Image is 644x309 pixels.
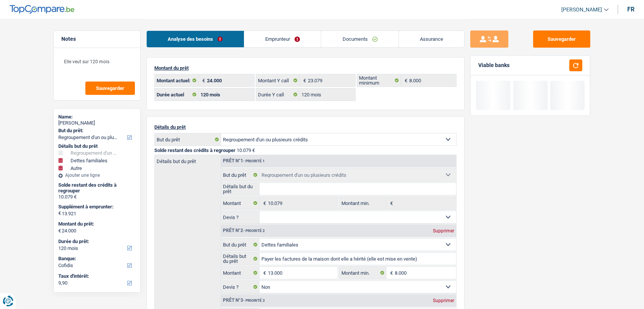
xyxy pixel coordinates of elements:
h5: Notes [61,36,133,42]
label: Durée Y call [256,88,300,101]
label: Devis ? [221,211,260,223]
span: - Priorité 1 [243,159,265,163]
span: - Priorité 3 [243,298,265,303]
label: Montant actuel: [155,74,199,86]
label: Durée du prêt: [58,239,134,245]
div: Name: [58,114,136,120]
img: TopCompare Logo [10,5,74,14]
label: But du prêt [155,133,221,146]
div: [PERSON_NAME] [58,120,136,126]
span: € [58,210,61,216]
label: Montant Y call [256,74,300,86]
a: Analyse des besoins [147,31,244,47]
label: Détails but du prêt [155,155,221,164]
label: But du prêt [221,239,260,251]
label: Taux d'intérêt: [58,273,134,279]
span: - Priorité 2 [243,229,265,233]
span: € [386,197,395,209]
label: Montant [221,197,260,209]
label: Supplément à emprunter: [58,204,134,210]
a: Assurance [399,31,465,47]
p: Détails du prêt [154,124,457,130]
label: Détails but du prêt [221,183,260,195]
span: € [58,228,61,234]
label: Montant minimum [357,74,401,86]
p: Montant du prêt [154,65,457,71]
label: Montant du prêt: [58,221,134,227]
div: fr [627,6,634,13]
a: Documents [321,31,399,47]
div: Viable banks [478,62,509,69]
div: 10.079 € [58,194,136,200]
div: Prêt n°1 [221,159,267,163]
span: € [300,74,308,86]
label: But du prêt: [58,128,134,134]
label: Durée actuel [155,88,199,101]
div: Prêt n°3 [221,298,267,303]
label: Devis ? [221,281,260,293]
span: [PERSON_NAME] [561,6,602,13]
label: Montant min. [340,197,386,209]
div: Prêt n°2 [221,228,267,233]
div: Solde restant des crédits à regrouper [58,182,136,194]
div: Supprimer [431,229,456,233]
label: But du prêt [221,169,260,181]
label: Montant min. [340,267,386,279]
div: Ajouter une ligne [58,173,136,178]
span: € [260,197,268,209]
label: Détails but du prêt [221,253,260,265]
a: [PERSON_NAME] [555,3,609,16]
span: Sauvegarder [96,86,124,91]
span: € [260,267,268,279]
a: Emprunteur [244,31,321,47]
button: Sauvegarder [85,82,135,95]
span: Solde restant des crédits à regrouper [154,147,235,153]
span: € [386,267,395,279]
span: 10.079 € [237,147,255,153]
label: Montant [221,267,260,279]
div: Supprimer [431,298,456,303]
div: Détails but du prêt [58,143,136,149]
label: Banque: [58,256,134,262]
span: € [401,74,409,86]
button: Sauvegarder [533,30,590,48]
span: € [199,74,207,86]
